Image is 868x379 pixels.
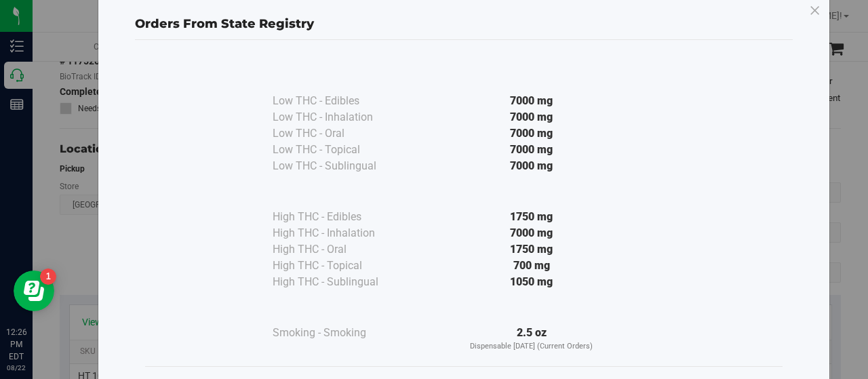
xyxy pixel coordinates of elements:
div: High THC - Topical [273,258,408,274]
span: Orders From State Registry [135,16,314,31]
div: Low THC - Sublingual [273,158,408,174]
div: Low THC - Inhalation [273,109,408,125]
div: 1750 mg [408,241,655,258]
div: High THC - Edibles [273,209,408,225]
div: 1750 mg [408,209,655,225]
div: High THC - Inhalation [273,225,408,241]
div: 7000 mg [408,109,655,125]
p: Dispensable [DATE] (Current Orders) [408,341,655,353]
div: High THC - Sublingual [273,274,408,290]
iframe: Resource center [14,271,54,311]
div: 1050 mg [408,274,655,290]
div: 7000 mg [408,158,655,174]
div: Smoking - Smoking [273,325,408,341]
div: High THC - Oral [273,241,408,258]
div: Low THC - Oral [273,125,408,142]
div: 7000 mg [408,93,655,109]
div: Low THC - Edibles [273,93,408,109]
div: 2.5 oz [408,325,655,353]
div: 7000 mg [408,142,655,158]
div: 7000 mg [408,225,655,241]
iframe: Resource center unread badge [40,268,56,285]
div: 700 mg [408,258,655,274]
div: 7000 mg [408,125,655,142]
div: Low THC - Topical [273,142,408,158]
